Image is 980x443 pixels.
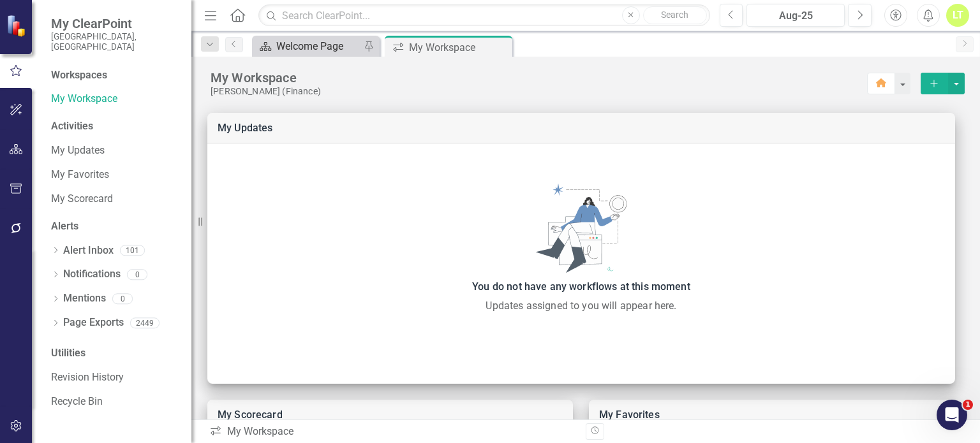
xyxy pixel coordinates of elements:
[946,4,969,27] button: LT
[661,10,688,20] span: Search
[599,409,660,421] a: My Favorites
[63,267,121,282] a: Notifications
[51,16,179,31] span: My ClearPoint
[51,68,107,83] div: Workspaces
[51,370,179,385] a: Revision History
[63,316,124,330] a: Page Exports
[751,8,840,24] div: Aug-25
[937,400,967,430] iframe: Intercom live chat
[255,38,360,54] a: Welcome Page
[51,219,179,234] div: Alerts
[921,73,965,94] div: split button
[211,69,867,86] div: My Workspace
[276,38,360,54] div: Welcome Page
[643,6,707,24] button: Search
[112,293,133,304] div: 0
[409,40,509,55] div: My Workspace
[963,400,973,410] span: 1
[63,243,114,258] a: Alert Inbox
[214,278,949,296] div: You do not have any workflows at this moment
[51,395,179,409] a: Recycle Bin
[51,92,179,106] a: My Workspace
[746,4,845,27] button: Aug-25
[51,119,179,134] div: Activities
[6,14,29,38] img: ClearPoint Strategy
[948,73,965,94] button: select merge strategy
[127,269,147,280] div: 0
[63,291,106,306] a: Mentions
[51,346,179,361] div: Utilities
[214,298,949,314] div: Updates assigned to you will appear here.
[51,192,179,207] a: My Scorecard
[218,122,273,134] a: My Updates
[218,409,283,421] a: My Scorecard
[130,317,160,328] div: 2449
[211,86,867,97] div: [PERSON_NAME] (Finance)
[51,168,179,182] a: My Favorites
[258,4,709,27] input: Search ClearPoint...
[921,73,948,94] button: select merge strategy
[120,245,145,256] div: 101
[209,425,576,439] div: My Workspace
[51,31,179,52] small: [GEOGRAPHIC_DATA], [GEOGRAPHIC_DATA]
[51,143,179,158] a: My Updates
